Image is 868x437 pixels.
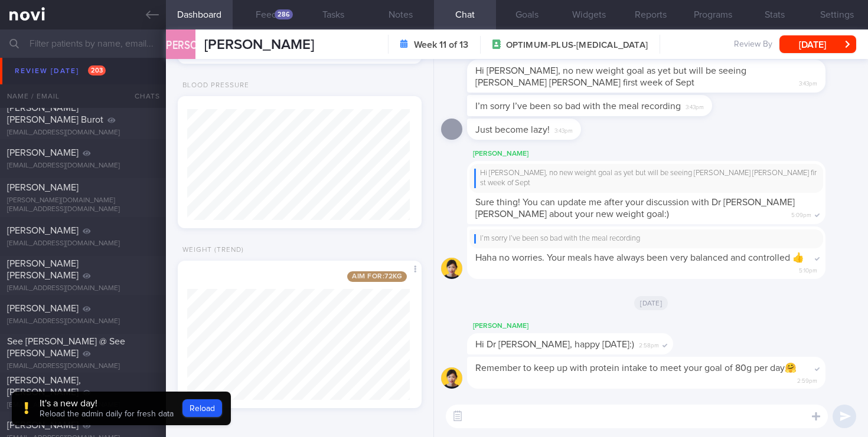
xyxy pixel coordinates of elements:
[791,208,811,219] span: 5:09pm
[7,196,159,214] div: [PERSON_NAME][DOMAIN_NAME][EMAIL_ADDRESS][DOMAIN_NAME]
[474,169,818,188] div: Hi [PERSON_NAME], no new weight goal as yet but will be seeing [PERSON_NAME] [PERSON_NAME] first ...
[475,66,746,87] span: Hi [PERSON_NAME], no new weight goal as yet but will be seeing [PERSON_NAME] [PERSON_NAME] first ...
[7,103,103,124] span: [PERSON_NAME] [PERSON_NAME] Burot
[178,246,244,255] div: Weight (Trend)
[7,162,159,170] div: [EMAIL_ADDRESS][DOMAIN_NAME]
[7,362,159,371] div: [EMAIL_ADDRESS][DOMAIN_NAME]
[414,39,468,51] strong: Week 11 of 13
[799,77,817,88] span: 3:43pm
[475,101,681,111] span: I’m sorry I’ve been so bad with the meal recording
[634,296,668,310] span: [DATE]
[7,226,79,235] span: [PERSON_NAME]
[686,100,704,111] span: 3:43pm
[7,317,159,326] div: [EMAIL_ADDRESS][DOMAIN_NAME]
[163,22,198,68] div: [PERSON_NAME]
[7,183,79,192] span: [PERSON_NAME]
[797,374,817,385] span: 2:59pm
[7,129,159,137] div: [EMAIL_ADDRESS][DOMAIN_NAME]
[7,401,159,410] div: [EMAIL_ADDRESS][DOMAIN_NAME]
[467,147,861,161] div: [PERSON_NAME]
[734,40,772,50] span: Review By
[506,40,648,51] span: OPTIMUM-PLUS-[MEDICAL_DATA]
[7,86,159,103] div: [PERSON_NAME][EMAIL_ADDRESS][DOMAIN_NAME]
[467,319,709,333] div: [PERSON_NAME]
[40,397,174,409] div: It's a new day!
[40,410,174,418] span: Reload the admin daily for fresh data
[475,340,634,349] span: Hi Dr [PERSON_NAME], happy [DATE]:)
[475,253,804,262] span: Haha no worries. Your meals have always been very balanced and controlled 👍
[7,60,79,81] span: [PERSON_NAME] [PERSON_NAME]
[554,124,573,135] span: 3:43pm
[799,264,817,275] span: 5:10pm
[275,9,293,19] div: 286
[182,399,222,417] button: Reload
[7,337,125,358] span: See [PERSON_NAME] @ See [PERSON_NAME]
[7,259,79,280] span: [PERSON_NAME] [PERSON_NAME]
[475,363,797,373] span: Remember to keep up with protein intake to meet your goal of 80g per day🤗
[7,148,79,157] span: [PERSON_NAME]
[7,304,79,313] span: [PERSON_NAME]
[347,271,407,282] span: Aim for: 72 kg
[7,376,81,397] span: [PERSON_NAME], [PERSON_NAME]
[178,81,249,90] div: Blood Pressure
[475,198,795,219] span: Sure thing! You can update me after your discussion with Dr [PERSON_NAME] [PERSON_NAME] about you...
[7,420,79,430] span: [PERSON_NAME]
[639,339,659,350] span: 2:58pm
[474,234,818,244] div: I’m sorry I’ve been so bad with the meal recording
[204,38,314,52] span: [PERSON_NAME]
[7,284,159,293] div: [EMAIL_ADDRESS][DOMAIN_NAME]
[779,35,856,53] button: [DATE]
[475,125,550,134] span: Just become lazy!
[7,239,159,248] div: [EMAIL_ADDRESS][DOMAIN_NAME]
